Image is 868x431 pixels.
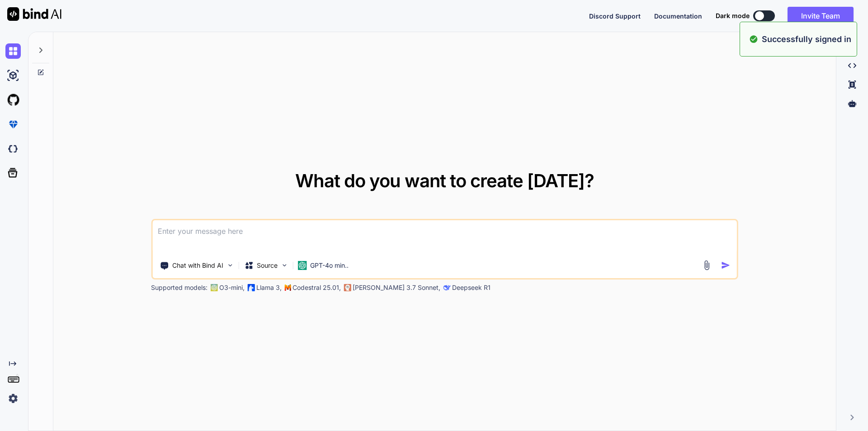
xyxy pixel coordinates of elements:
[256,283,282,292] p: Llama 3,
[5,92,21,108] img: githubLight
[788,7,854,25] button: Invite Team
[702,260,712,270] img: attachment
[257,261,278,270] p: Source
[247,284,255,291] img: Llama2
[589,11,641,21] button: Discord Support
[292,283,341,292] p: Codestral 25.01,
[353,283,440,292] p: [PERSON_NAME] 3.7 Sonnet,
[721,260,731,270] img: icon
[151,283,208,292] p: Supported models:
[280,261,288,269] img: Pick Models
[5,43,21,59] img: chat
[589,12,641,20] span: Discord Support
[297,261,307,270] img: GPT-4o mini
[5,117,21,132] img: premium
[284,284,291,291] img: Mistral-AI
[310,261,349,270] p: GPT-4o min..
[5,68,21,83] img: ai-studio
[443,284,450,291] img: claude
[295,170,594,192] span: What do you want to create [DATE]?
[749,33,758,45] img: alert
[654,11,702,21] button: Documentation
[219,283,245,292] p: O3-mini,
[344,284,351,291] img: claude
[716,11,750,20] span: Dark mode
[226,261,234,269] img: Pick Tools
[172,261,223,270] p: Chat with Bind AI
[7,7,61,21] img: Bind AI
[452,283,491,292] p: Deepseek R1
[210,284,217,291] img: GPT-4
[762,33,851,45] p: Successfully signed in
[5,391,21,406] img: settings
[5,141,21,156] img: darkCloudIdeIcon
[654,12,702,20] span: Documentation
